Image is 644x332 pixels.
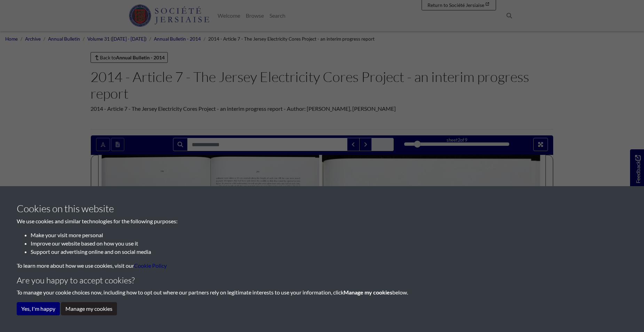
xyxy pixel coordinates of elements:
h3: Cookies on this website [17,203,627,215]
li: Support our advertising online and on social media [31,248,627,256]
h4: Are you happy to accept cookies? [17,275,627,285]
li: Make your visit more personal [31,231,627,239]
li: Improve our website based on how you use it [31,239,627,248]
a: learn more about cookies [134,262,167,269]
p: We use cookies and similar technologies for the following purposes: [17,217,627,225]
p: To manage your cookie choices now, including how to opt out where our partners rely on legitimate... [17,288,627,297]
p: To learn more about how we use cookies, visit our [17,262,627,270]
strong: Manage my cookies [344,289,392,296]
button: Yes, I'm happy [17,302,60,315]
button: Manage my cookies [61,302,117,315]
